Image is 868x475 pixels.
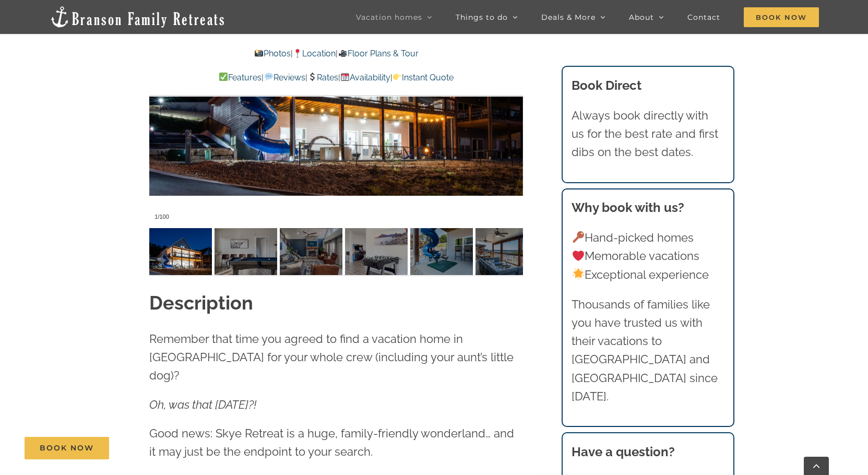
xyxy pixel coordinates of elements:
span: Deals & More [541,14,596,21]
span: Book Now [744,7,819,27]
img: 078-Skye-Retreat-Branson-Family-Retreats-Table-Rock-Lake-vacation-home-1453-scaled.jpg-nggid04189... [149,228,212,275]
img: ❤️ [573,250,584,262]
a: Rates [307,73,338,82]
img: 00-Skye-Retreat-at-Table-Rock-Lake-1040-scaled.jpg-nggid042764-ngg0dyn-120x90-00f0w010c011r110f11... [215,228,277,275]
strong: Description [149,292,253,314]
img: 📍 [293,49,302,57]
a: Availability [340,73,390,82]
span: Things to do [456,14,508,21]
span: About [629,14,654,21]
span: Oh, was that [DATE]?! [149,398,256,411]
span: Good news: Skye Retreat is a huge, family-friendly wonderland… and it may just be the endpoint to... [149,426,514,458]
img: 📸 [255,49,263,57]
a: Instant Quote [393,73,454,82]
p: Thousands of families like you have trusted us with their vacations to [GEOGRAPHIC_DATA] and [GEO... [572,295,724,406]
span: Remember that time you agreed to find a vacation home in [GEOGRAPHIC_DATA] for your whole crew (i... [149,332,514,382]
img: 🎥 [339,49,347,57]
span: Book Now [40,444,94,453]
a: Features [219,73,261,82]
p: | | [149,47,523,61]
img: ✅ [219,73,228,81]
a: Reviews [264,73,305,82]
span: Vacation homes [356,14,422,21]
img: 00-Skye-Retreat-at-Table-Rock-Lake-1043-scaled.jpg-nggid042766-ngg0dyn-120x90-00f0w010c011r110f11... [345,228,408,275]
img: 💲 [308,73,316,81]
img: 058-Skye-Retreat-Branson-Family-Retreats-Table-Rock-Lake-vacation-home-1622-scaled.jpg-nggid04189... [410,228,473,275]
img: Branson Family Retreats Logo [49,5,226,29]
img: 📆 [341,73,349,81]
p: | | | | [149,71,523,85]
img: 🔑 [573,231,584,243]
b: Book Direct [572,78,641,93]
img: 🌟 [573,268,584,280]
p: Always book directly with us for the best rate and first dibs on the best dates. [572,106,724,162]
img: 💬 [265,73,273,81]
img: 054-Skye-Retreat-Branson-Family-Retreats-Table-Rock-Lake-vacation-home-1508-scaled.jpg-nggid04191... [475,228,538,275]
span: Contact [687,14,720,21]
img: 👉 [393,73,401,81]
a: Location [293,49,336,58]
a: Photos [254,49,291,58]
h3: Why book with us? [572,198,724,217]
p: Hand-picked homes Memorable vacations Exceptional experience [572,229,724,284]
a: Book Now [25,437,109,459]
a: Floor Plans & Tour [338,49,418,58]
img: Skye-Retreat-at-Table-Rock-Lake-3004-Edit-scaled.jpg-nggid042979-ngg0dyn-120x90-00f0w010c011r110f... [280,228,342,275]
